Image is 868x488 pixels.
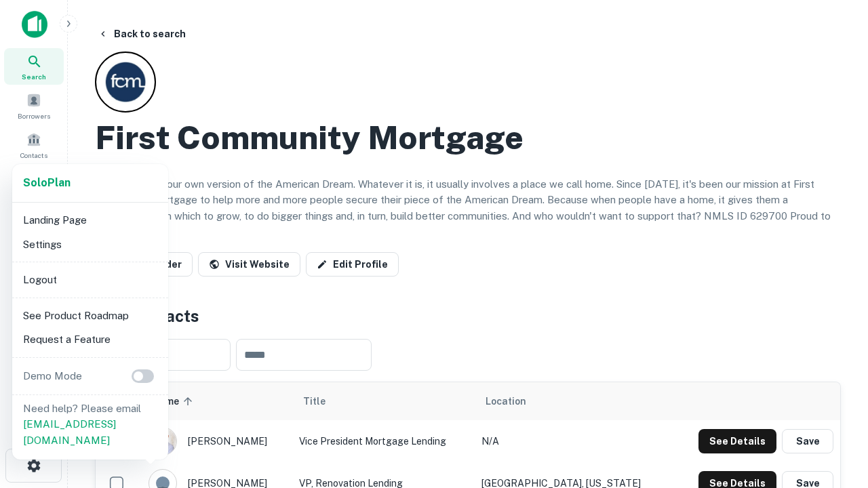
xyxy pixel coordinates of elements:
li: Logout [18,268,163,292]
a: SoloPlan [23,175,71,191]
p: Demo Mode [18,368,87,384]
p: Need help? Please email [23,401,157,449]
li: Request a Feature [18,327,163,352]
li: Landing Page [18,208,163,232]
li: Settings [18,232,163,257]
strong: Solo Plan [23,176,71,189]
li: See Product Roadmap [18,304,163,328]
a: [EMAIL_ADDRESS][DOMAIN_NAME] [23,418,116,446]
iframe: Chat Widget [800,336,868,401]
